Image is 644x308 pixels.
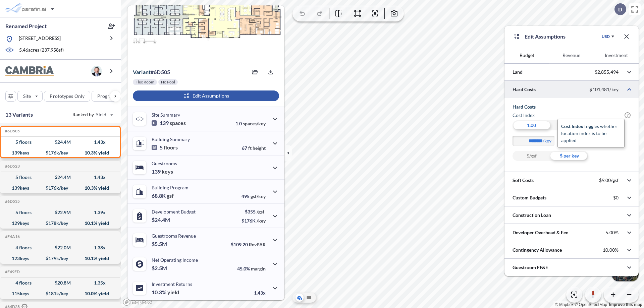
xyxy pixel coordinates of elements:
span: /gsf [257,209,264,214]
p: Soft Costs [513,177,534,184]
button: Revenue [549,47,594,63]
p: 5.00% [605,230,619,236]
span: cost index [561,123,583,129]
p: $24.4M [152,217,171,223]
p: Site Summary [152,112,180,118]
p: 13 Variants [5,111,33,119]
p: D [618,6,622,12]
p: 495 [241,193,266,199]
p: $176K [241,218,266,224]
div: $ per key [550,151,588,161]
span: Variant [133,69,151,75]
p: 1.43x [254,290,266,296]
p: 67 [242,145,266,151]
span: yield [167,289,179,296]
p: Development Budget [152,209,196,214]
p: Building Summary [152,136,190,142]
span: spaces [170,120,186,126]
p: Developer Overhead & Fee [513,229,568,236]
a: OpenStreetMap [575,302,607,307]
span: Yield [96,111,107,118]
h5: Click to copy the code [4,199,20,204]
p: Prototypes Only [50,93,85,100]
span: ft [248,145,252,151]
button: Investment [594,47,639,63]
p: No Pool [161,79,175,85]
h5: Click to copy the code [4,164,20,169]
a: Mapbox homepage [123,298,152,306]
button: Edit Assumptions [133,90,279,101]
p: 5.46 acres ( 237,958 sf) [19,47,64,54]
p: Program [97,93,116,100]
p: Renamed Project [5,22,47,30]
div: 1.00 [513,120,550,130]
span: gsf/key [251,193,266,199]
div: 1.18 [550,120,588,130]
p: Guestrooms [152,161,177,166]
p: Site [23,93,31,100]
p: Flex Room [136,79,154,85]
button: Aerial View [296,294,304,302]
p: 68.8K [152,192,174,199]
h5: Click to copy the code [4,269,20,274]
p: $2.5M [152,265,168,271]
p: Custom Budgets [513,194,546,201]
div: $/gsf [513,151,550,161]
p: 139 [152,168,173,175]
p: 45.0% [237,266,266,271]
p: $9.00/gsf [599,177,619,183]
span: /key [257,218,266,224]
p: Guestroom FF&E [513,264,548,271]
p: Contingency Allowance [513,247,562,253]
label: /key [543,137,558,144]
span: keys [162,168,173,175]
img: BrandImage [5,66,54,76]
p: Building Program [152,185,189,190]
h5: Click to copy the code [4,234,20,239]
p: 139 [152,120,186,126]
p: $2,855,494 [595,69,619,75]
button: Ranked by Yield [67,109,117,120]
p: $5.5M [152,241,168,247]
p: 10.00% [603,247,619,253]
p: 10.3% [152,289,179,296]
p: Land [513,69,523,75]
p: Investment Returns [152,281,192,287]
button: Program [92,91,128,102]
button: Budget [504,47,549,63]
p: Construction Loan [513,212,551,219]
span: RevPAR [249,242,266,247]
p: Net Operating Income [152,257,198,263]
h6: Cost index [513,112,535,119]
button: Site Plan [305,294,313,302]
p: $0 [613,195,619,201]
span: floors [164,144,178,151]
p: $109.20 [231,242,266,247]
span: ? [625,112,631,118]
h5: Hard Costs [513,104,631,110]
button: Site [17,91,43,102]
a: Improve this map [609,302,642,307]
span: gsf [167,192,174,199]
p: 5 [152,144,178,151]
span: margin [251,266,266,271]
span: toggles whether location index is to be applied [561,123,618,143]
img: user logo [91,66,102,76]
span: height [253,145,266,151]
div: USD [602,34,610,39]
p: [STREET_ADDRESS] [19,35,61,43]
p: Guestrooms Revenue [152,233,196,239]
p: # 6d505 [133,69,170,75]
span: spaces/key [243,121,266,126]
h5: Click to copy the code [4,129,20,133]
p: $355 [241,209,266,214]
p: 1.0 [235,121,266,126]
a: Mapbox [555,302,574,307]
p: Edit Assumptions [525,33,566,41]
button: Prototypes Only [44,91,90,102]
